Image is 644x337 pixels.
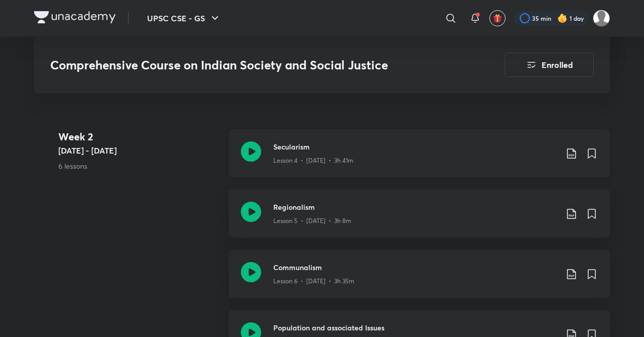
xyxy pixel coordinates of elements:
[505,53,594,77] button: Enrolled
[229,250,610,310] a: CommunalismLesson 6 • [DATE] • 3h 35m
[273,216,351,226] p: Lesson 5 • [DATE] • 3h 8m
[493,14,502,23] img: avatar
[273,322,557,333] h3: Population and associated Issues
[593,10,610,27] img: Gaurav Chauhan
[58,144,221,157] h5: [DATE] - [DATE]
[229,190,610,250] a: RegionalismLesson 5 • [DATE] • 3h 8m
[229,129,610,190] a: SecularismLesson 4 • [DATE] • 3h 41m
[273,141,557,152] h3: Secularism
[273,202,557,212] h3: Regionalism
[489,10,506,26] button: avatar
[141,8,227,28] button: UPSC CSE - GS
[273,156,353,165] p: Lesson 4 • [DATE] • 3h 41m
[273,262,557,273] h3: Communalism
[58,161,221,171] p: 6 lessons
[50,58,447,72] h3: Comprehensive Course on Indian Society and Social Justice
[557,13,567,23] img: streak
[273,277,354,286] p: Lesson 6 • [DATE] • 3h 35m
[34,11,116,26] a: Company Logo
[58,129,221,144] h4: Week 2
[34,11,116,23] img: Company Logo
